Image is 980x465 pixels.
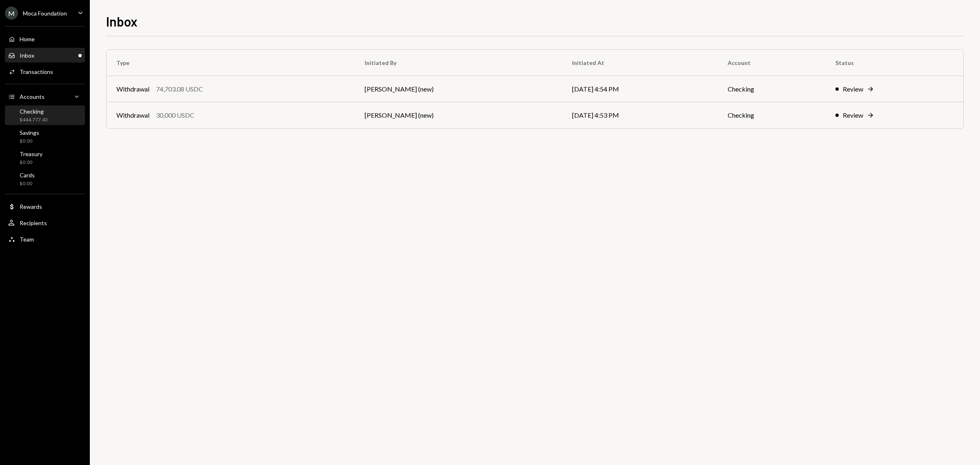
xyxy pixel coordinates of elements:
[5,48,85,63] a: Inbox
[20,138,39,145] div: $0.00
[5,199,85,214] a: Rewards
[5,89,85,104] a: Accounts
[562,76,718,102] td: [DATE] 4:54 PM
[5,127,85,146] a: Savings$0.00
[5,169,85,189] a: Cards$0.00
[20,172,35,179] div: Cards
[20,129,39,136] div: Savings
[20,203,42,210] div: Rewards
[5,232,85,246] a: Team
[20,68,53,75] div: Transactions
[562,50,718,76] th: Initiated At
[20,93,45,100] div: Accounts
[5,31,85,46] a: Home
[718,76,826,102] td: Checking
[156,84,203,94] div: 74,703.08 USDC
[562,102,718,128] td: [DATE] 4:53 PM
[20,219,47,226] div: Recipients
[20,116,48,123] div: $444,777.43
[23,10,67,17] div: Moca Foundation
[106,13,138,29] h1: Inbox
[116,110,149,120] div: Withdrawal
[156,110,194,120] div: 30,000 USDC
[20,180,35,187] div: $0.00
[355,76,562,102] td: [PERSON_NAME] (new)
[5,148,85,168] a: Treasury$0.00
[5,215,85,230] a: Recipients
[843,110,863,120] div: Review
[116,84,149,94] div: Withdrawal
[5,105,85,125] a: Checking$444,777.43
[355,50,562,76] th: Initiated By
[5,7,18,20] div: M
[20,236,34,243] div: Team
[20,52,34,59] div: Inbox
[826,50,963,76] th: Status
[20,150,42,157] div: Treasury
[20,108,48,115] div: Checking
[107,50,355,76] th: Type
[718,50,826,76] th: Account
[718,102,826,128] td: Checking
[355,102,562,128] td: [PERSON_NAME] (new)
[20,36,35,42] div: Home
[843,84,863,94] div: Review
[5,64,85,79] a: Transactions
[20,159,42,166] div: $0.00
